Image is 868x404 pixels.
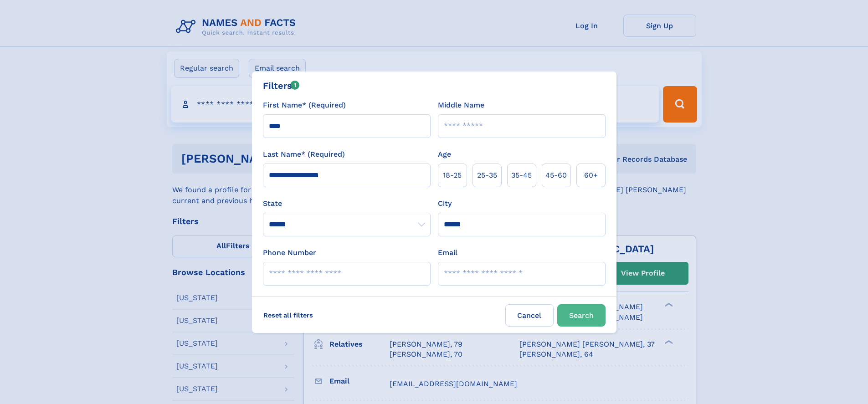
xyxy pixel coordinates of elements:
[438,247,457,258] label: Email
[263,247,316,258] label: Phone Number
[443,170,462,181] span: 18‑25
[438,100,484,111] label: Middle Name
[505,304,554,327] label: Cancel
[263,198,431,209] label: State
[511,170,532,181] span: 35‑45
[545,170,567,181] span: 45‑60
[557,304,606,327] button: Search
[477,170,497,181] span: 25‑35
[257,304,319,326] label: Reset all filters
[584,170,598,181] span: 60+
[263,100,346,111] label: First Name* (Required)
[438,198,452,209] label: City
[263,149,345,160] label: Last Name* (Required)
[263,79,300,92] div: Filters
[438,149,451,160] label: Age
